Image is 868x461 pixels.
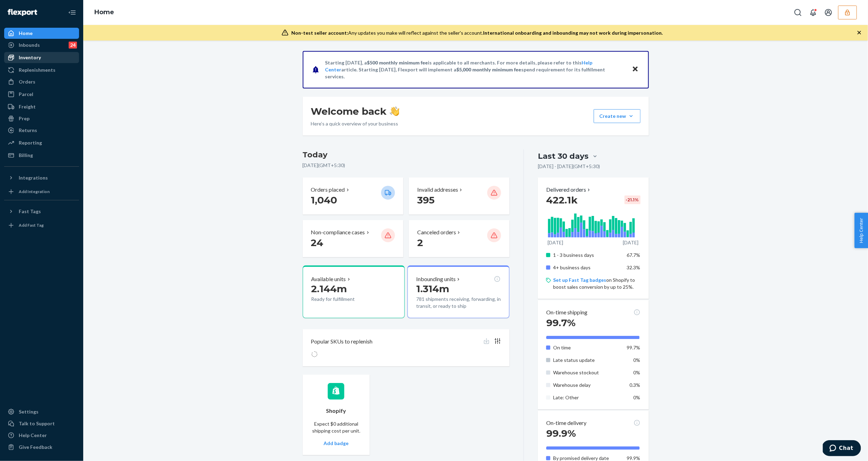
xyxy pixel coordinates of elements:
div: Freight [19,103,36,110]
p: [DATE] - [DATE] ( GMT+5:30 ) [538,163,600,170]
a: Home [4,28,79,39]
button: Orders placed 1,040 [303,177,403,215]
div: Inventory [19,54,41,61]
h1: Welcome back [311,105,399,118]
span: 2 [417,237,423,249]
p: [DATE] [623,239,638,246]
p: On-time delivery [546,419,586,427]
div: Inbounds [19,42,40,49]
button: Add badge [324,440,349,447]
span: 0.3% [630,382,641,388]
p: Late status update [553,357,621,364]
span: International onboarding and inbounding may not work during impersonation. [483,30,663,36]
a: Returns [4,125,79,136]
button: Open Search Box [791,6,805,19]
p: Expect $0 additional shipping cost per unit. [311,420,362,434]
span: 0% [634,394,641,400]
a: Inventory [4,52,79,63]
span: 2.144m [311,283,347,295]
a: Replenishments [4,64,79,76]
button: Canceled orders 2 [409,220,509,257]
span: 24 [311,237,324,249]
span: 1,040 [311,194,337,206]
button: Inbounding units1.314m781 shipments receiving, forwarding, in transit, or ready to ship [407,266,509,318]
a: Parcel [4,89,79,100]
p: Invalid addresses [417,186,458,194]
span: 422.1k [546,194,578,206]
button: Fast Tags [4,206,79,217]
p: [DATE] [548,239,563,246]
button: Create new [594,109,641,123]
button: Talk to Support [4,418,79,429]
p: Here’s a quick overview of your business [311,120,399,127]
p: Popular SKUs to replenish [311,338,373,346]
div: Give Feedback [19,444,52,451]
div: Help Center [19,432,47,439]
div: Reporting [19,139,42,146]
button: Invalid addresses 395 [409,177,509,215]
a: Freight [4,101,79,112]
a: Add Integration [4,186,79,197]
div: Parcel [19,91,33,98]
div: Replenishments [19,67,55,73]
span: 0% [634,369,641,375]
iframe: Opens a widget where you can chat to one of our agents [823,440,861,458]
p: Non-compliance cases [311,228,365,236]
div: 24 [69,42,77,49]
div: Add Fast Tag [19,222,44,228]
div: Talk to Support [19,420,55,427]
span: $5,000 monthly minimum fee [457,67,522,72]
p: 1 - 3 business days [553,252,621,259]
div: Any updates you make will reflect against the seller's account. [291,29,663,36]
button: Close [631,64,640,75]
button: Close Navigation [65,6,79,19]
a: Set up Fast Tag badges [553,277,606,283]
img: hand-wave emoji [390,106,399,116]
span: 67.7% [627,252,641,258]
span: 99.9% [546,427,576,439]
div: Billing [19,152,33,159]
button: Integrations [4,172,79,183]
span: 99.7% [546,317,576,329]
span: 0% [634,357,641,363]
button: Available units2.144mReady for fulfillment [303,266,405,318]
p: [DATE] ( GMT+5:30 ) [303,162,510,169]
div: Settings [19,408,38,415]
p: Late: Other [553,394,621,401]
button: Delivered orders [546,186,592,194]
p: 781 shipments receiving, forwarding, in transit, or ready to ship [416,296,501,310]
p: Available units [311,275,346,283]
div: Integrations [19,174,48,181]
p: 4+ business days [553,264,621,271]
span: 99.9% [627,455,641,461]
img: Flexport logo [8,9,37,16]
div: Returns [19,127,37,134]
button: Non-compliance cases 24 [303,220,403,257]
span: $500 monthly minimum fee [367,60,428,66]
p: on Shopify to boost sales conversion by up to 25%. [553,277,640,290]
button: Give Feedback [4,442,79,453]
a: Settings [4,406,79,417]
span: 395 [417,194,435,206]
div: Fast Tags [19,208,41,215]
a: Home [94,8,114,16]
div: Home [19,30,33,37]
p: Ready for fulfillment [311,296,376,303]
a: Help Center [4,430,79,441]
p: Orders placed [311,186,345,194]
button: Help Center [854,213,868,248]
span: 1.314m [416,283,449,295]
div: -21.1 % [625,195,641,204]
button: Open notifications [806,6,820,19]
a: Orders [4,76,79,87]
span: Non-test seller account: [291,30,348,36]
div: Orders [19,78,35,85]
h3: Today [303,149,510,160]
p: Starting [DATE], a is applicable to all merchants. For more details, please refer to this article... [325,59,625,80]
p: Inbounding units [416,275,456,283]
span: 32.3% [627,264,641,270]
a: Reporting [4,137,79,148]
